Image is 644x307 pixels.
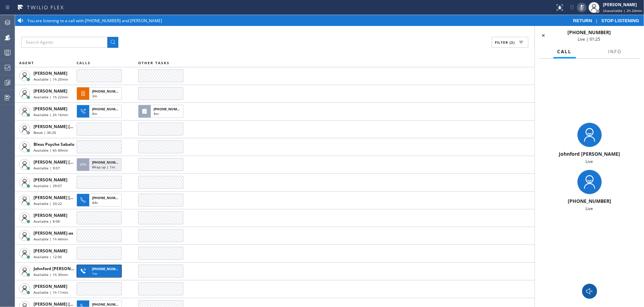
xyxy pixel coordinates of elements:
[34,237,68,241] span: Available | 1h 44min
[77,192,124,209] button: [PHONE_NUMBER]44s
[92,89,123,94] span: [PHONE_NUMBER]
[34,112,68,117] span: Available | 2h 16min
[568,198,611,204] span: [PHONE_NUMBER]
[604,45,626,58] button: Info
[34,183,62,188] span: Available | 39:07
[92,271,97,276] span: 1m
[34,148,68,153] span: Available | 6h 49min
[92,266,123,271] span: [PHONE_NUMBER]
[77,60,91,65] span: CALLS
[92,94,97,98] span: 3m
[92,165,115,169] span: Wrap up | 1m
[34,106,67,112] span: [PERSON_NAME]
[34,301,114,307] span: [PERSON_NAME] [PERSON_NAME] Dahil
[34,159,102,165] span: [PERSON_NAME] [PERSON_NAME]
[586,206,593,211] span: Live
[92,111,97,116] span: 9m
[567,29,611,36] span: [PHONE_NUMBER]
[34,70,67,76] span: [PERSON_NAME]
[138,60,170,65] span: OTHER TASKS
[603,8,642,13] span: Unavailable | 2h 24min
[34,266,86,271] span: Johnford [PERSON_NAME]
[92,195,123,200] span: [PHONE_NUMBER]
[34,254,62,259] span: Available | 12:06
[154,111,159,116] span: 9m
[34,283,67,289] span: [PERSON_NAME]
[34,77,68,82] span: Available | 1h 20min
[578,36,601,42] span: Live | 01:25
[495,40,515,45] span: Filter (2)
[21,37,107,48] input: Search Agents
[138,103,185,120] button: [PHONE_NUMBER]9m
[34,230,73,236] span: [PERSON_NAME]-as
[34,290,68,295] span: Available | 1h 11min
[154,107,185,111] span: [PHONE_NUMBER]
[34,248,67,254] span: [PERSON_NAME]
[77,85,124,102] button: [PHONE_NUMBER]3m
[92,302,123,307] span: [PHONE_NUMBER]
[577,3,587,12] button: Mute
[77,103,124,120] button: [PHONE_NUMBER]9m
[34,95,68,99] span: Available | 1h 22min
[77,263,124,280] button: [PHONE_NUMBER]1m
[34,195,102,200] span: [PERSON_NAME] [PERSON_NAME]
[77,156,124,173] button: [PHONE_NUMBER]Wrap up | 1m
[601,18,639,23] span: STOP LISTENING
[27,18,162,24] span: You are listening to a call with [PHONE_NUMBER] and [PERSON_NAME]
[538,151,641,157] div: Johnford [PERSON_NAME]
[553,45,576,58] button: Call
[34,212,67,218] span: [PERSON_NAME]
[603,2,642,8] div: [PERSON_NAME]
[570,18,596,24] button: RETURN
[34,88,67,94] span: [PERSON_NAME]
[492,37,528,48] button: Filter (2)
[34,141,74,147] span: Bless Psyche Sabalo
[92,160,123,165] span: [PHONE_NUMBER]
[92,200,98,205] span: 44s
[34,272,68,277] span: Available | 1h 30min
[34,124,102,129] span: [PERSON_NAME] [PERSON_NAME]
[586,158,593,164] span: Live
[92,107,123,111] span: [PHONE_NUMBER]
[598,18,643,24] button: STOP LISTENING
[573,18,592,23] span: RETURN
[34,130,56,135] span: Break | 36:26
[34,219,60,224] span: Available | 8:08
[582,284,597,299] button: Monitor Call
[570,18,643,24] div: |
[34,166,60,170] span: Available | 9:07
[608,48,622,55] span: Info
[19,60,34,65] span: AGENT
[34,177,67,183] span: [PERSON_NAME]
[34,201,62,206] span: Available | 33:22
[557,48,572,55] span: Call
